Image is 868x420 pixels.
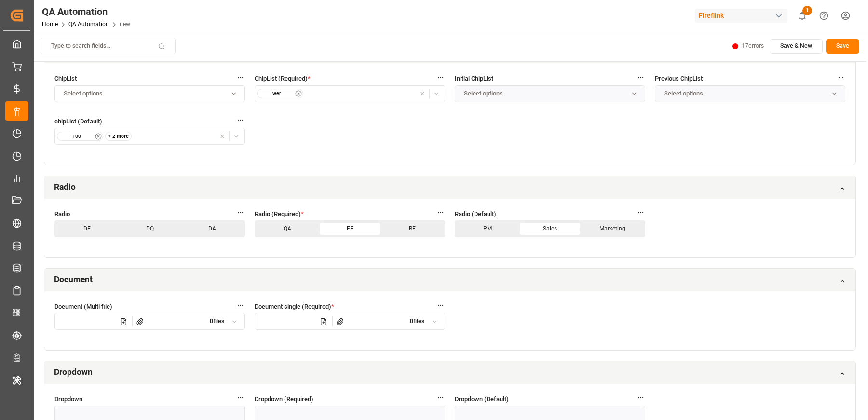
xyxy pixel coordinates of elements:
[255,85,445,102] button: wer
[770,39,823,54] button: Save & New
[255,301,331,312] span: Document single (Required)
[695,9,787,23] div: Fireflink
[41,38,176,54] button: Type to search fields...
[455,73,493,83] span: Initial ChipList
[42,21,58,27] a: Home
[382,223,443,235] p: BE
[57,223,118,235] p: DE
[255,209,301,219] span: Radio (Required)
[105,132,132,141] button: + 2 more
[410,317,424,326] div: 0 files
[54,366,93,378] h2: Dropdown
[54,128,245,145] button: 100+ 2 more
[51,42,110,51] p: Type to search fields...
[54,313,245,330] button: 0files
[54,181,76,193] h2: Radio
[210,317,224,326] div: 0 files
[813,5,835,27] button: Help Center
[464,89,503,98] span: Select options
[120,223,180,235] p: DQ
[54,209,70,219] span: Radio
[42,4,130,19] div: QA Automation
[655,85,845,102] button: Select options
[455,394,509,404] span: Dropdown (Default)
[68,21,109,27] a: QA Automation
[664,89,703,98] span: Select options
[655,73,703,83] span: Previous ChipList
[826,39,859,54] button: Save
[742,42,764,51] p: 17 errors
[457,223,518,235] p: PM
[54,85,245,102] button: Select options
[54,301,112,312] span: Document (Multi file)
[255,394,313,404] span: Dropdown (Required)
[791,5,813,27] button: show 1 new notifications
[455,209,496,219] span: Radio (Default)
[54,394,82,404] span: Dropdown
[695,6,791,25] button: Fireflink
[257,223,318,235] p: QA
[64,89,103,98] span: Select options
[60,133,94,140] small: 100
[802,6,812,15] span: 1
[54,273,93,285] h2: Document
[582,223,643,235] p: Marketing
[54,116,102,126] span: chipList (Default)
[260,90,294,97] small: wer
[255,73,308,83] span: ChipList (Required)
[455,85,645,102] button: Select options
[182,223,243,235] p: DA
[255,313,445,330] button: 0files
[54,73,77,83] span: ChipList
[320,223,380,235] p: FE
[520,223,581,235] p: Sales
